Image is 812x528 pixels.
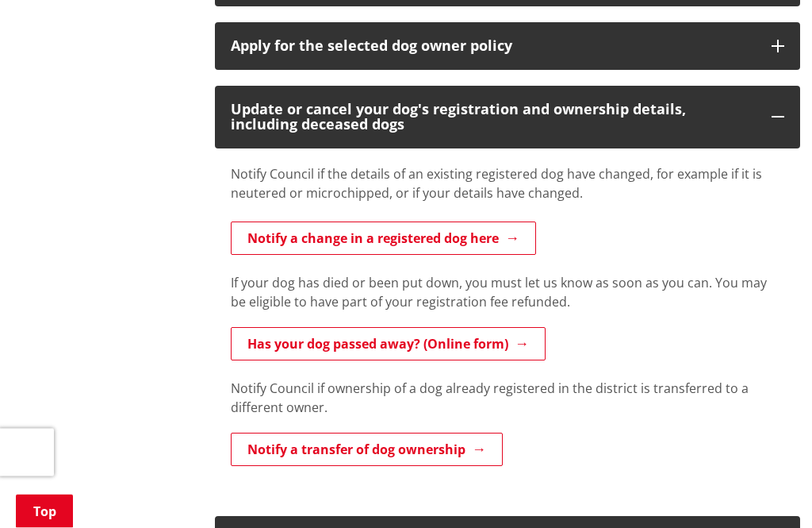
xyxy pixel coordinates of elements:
[231,434,503,467] a: Notify a transfer of dog ownership
[231,380,784,418] p: Notify Council if ownership of a dog already registered in the district is transferred to a diffe...
[231,274,784,312] p: If your dog has died or been put down, you must let us know as soon as you can. You may be eligib...
[231,328,546,361] a: Has your dog passed away? (Online form)
[231,39,756,55] div: Apply for the selected dog owner policy
[215,23,800,71] button: Apply for the selected dog owner policy
[16,495,73,528] a: Top
[215,87,800,150] button: Update or cancel your dog's registration and ownership details, including deceased dogs
[231,165,784,203] p: Notify Council if the details of an existing registered dog have changed, for example if it is ne...
[739,461,796,518] iframe: Messenger Launcher
[231,102,756,134] h3: Update or cancel your dog's registration and ownership details, including deceased dogs
[231,222,536,256] a: Notify a change in a registered dog here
